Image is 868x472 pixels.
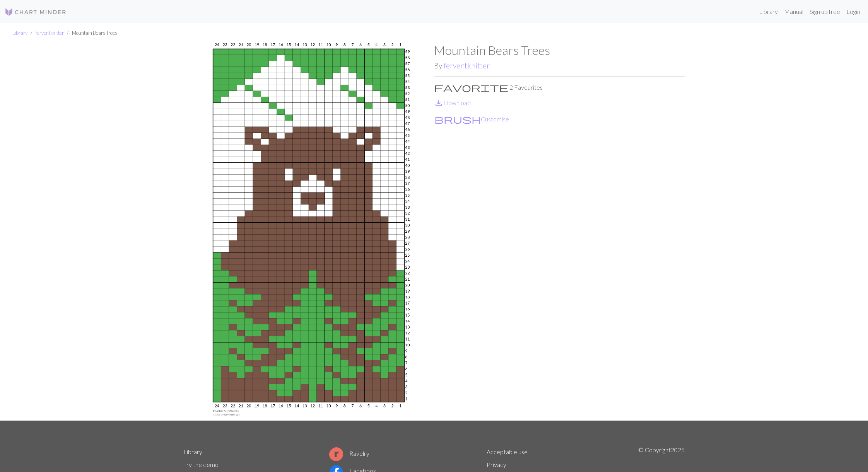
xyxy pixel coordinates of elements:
[183,43,434,421] img: Mountain Bears Trees
[434,99,471,106] a: DownloadDownload
[781,4,806,19] a: Manual
[329,447,343,461] img: Ravelry logo
[434,114,509,124] button: CustomiseCustomise
[806,4,843,19] a: Sign up free
[64,29,117,37] li: Mountain Bears Trees
[434,83,685,92] p: 2 Favourites
[434,114,481,124] i: Customise
[434,97,443,108] span: save_alt
[434,43,685,58] h1: Mountain Bears Trees
[12,30,27,36] a: Library
[756,4,781,19] a: Library
[434,114,481,124] span: brush
[444,61,490,70] a: ferventknitter
[329,450,369,457] a: Ravelry
[183,448,202,455] a: Library
[434,98,443,107] i: Download
[434,82,508,93] span: favorite
[843,4,863,19] a: Login
[5,7,67,17] img: Logo
[183,461,219,468] a: Try the demo
[487,448,528,455] a: Acceptable use
[36,30,64,36] a: ferventknitter
[434,83,508,92] i: Favourite
[434,61,685,70] h2: By
[487,461,506,468] a: Privacy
